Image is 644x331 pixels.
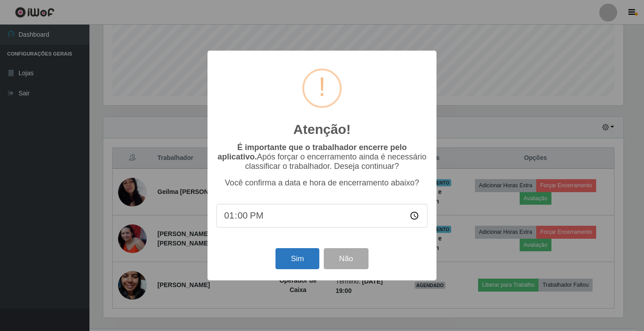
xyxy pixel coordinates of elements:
[293,121,351,138] h2: Atenção!
[216,143,428,171] p: Após forçar o encerramento ainda é necessário classificar o trabalhador. Deseja continuar?
[275,248,319,269] button: Sim
[217,143,407,161] b: É importante que o trabalhador encerre pelo aplicativo.
[324,248,368,269] button: Não
[216,178,428,188] p: Você confirma a data e hora de encerramento abaixo?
